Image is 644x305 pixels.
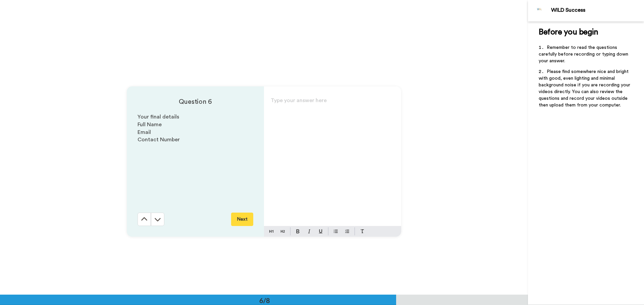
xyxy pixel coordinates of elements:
h4: Question 6 [138,97,253,106]
div: WILD Success [551,7,644,13]
img: numbered-block.svg [345,229,349,234]
img: Profile Image [532,3,548,19]
span: Before you begin [539,28,598,36]
span: Email [138,130,151,135]
img: bulleted-block.svg [334,229,338,234]
button: Next [231,213,253,226]
img: underline-mark.svg [319,229,323,233]
img: clear-format.svg [360,229,364,233]
img: heading-one-block.svg [269,229,273,234]
img: italic-mark.svg [308,229,311,233]
span: Contact Number [138,137,180,142]
img: bold-mark.svg [296,229,300,233]
div: 6/8 [249,296,281,305]
span: Your final details [138,114,179,120]
img: heading-two-block.svg [281,229,285,234]
span: Full Name [138,122,162,127]
span: Please find somewhere nice and bright with good, even lighting and minimal background noise if yo... [539,69,632,107]
span: Remember to read the questions carefully before recording or typing down your answer. [539,45,630,63]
